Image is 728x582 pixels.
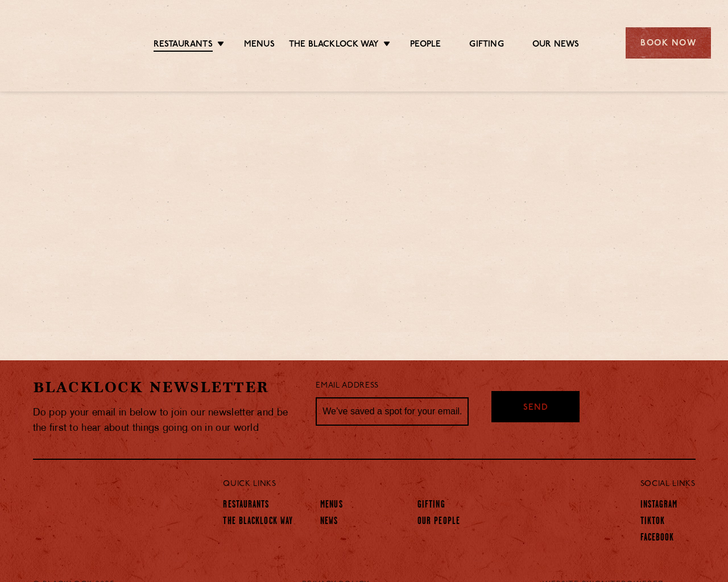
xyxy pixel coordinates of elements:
a: Gifting [417,500,445,511]
a: TikTok [640,516,665,527]
h2: Blacklock Newsletter [33,377,299,397]
a: The Blacklock Way [289,39,379,51]
div: Book Now [626,27,711,59]
input: We’ve saved a spot for your email... [316,397,469,426]
img: svg%3E [17,11,113,74]
p: Social Links [640,477,696,492]
a: Restaurants [154,39,213,52]
a: Restaurants [223,500,269,511]
a: News [320,516,338,527]
img: svg%3E [540,522,587,553]
p: Quick Links [223,477,602,492]
span: Send [523,402,548,415]
img: svg%3E [589,529,625,552]
label: Email Address [316,380,378,393]
a: Our People [417,516,460,527]
a: People [410,39,441,51]
a: Facebook [640,533,675,544]
p: Do pop your email in below to join our newsletter and be the first to hear about things going on ... [33,405,299,436]
a: Instagram [640,500,678,511]
a: The Blacklock Way [223,516,293,527]
img: svg%3E [33,477,147,552]
a: Gifting [469,39,503,51]
a: Menus [244,39,275,51]
a: Our News [532,39,580,51]
a: Menus [320,500,343,511]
